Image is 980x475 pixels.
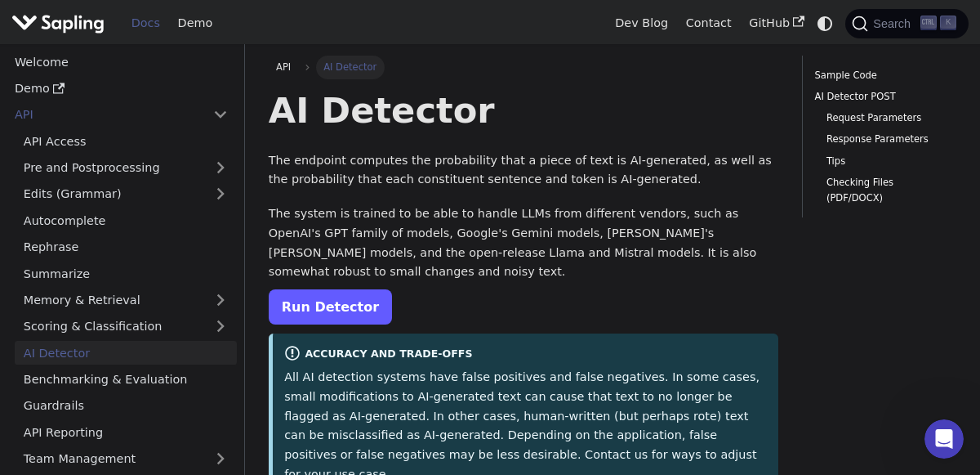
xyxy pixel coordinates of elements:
a: API Reporting [15,420,237,444]
nav: Breadcrumbs [269,56,779,78]
a: Pre and Postprocessing [15,156,237,180]
a: API [269,56,299,78]
a: Edits (Grammar) [15,182,237,206]
a: AI Detector POST [815,89,951,105]
a: Guardrails [15,394,237,418]
a: API Access [15,129,237,153]
a: Welcome [6,50,237,74]
a: Memory & Retrieval [15,289,237,312]
a: Dev Blog [606,11,676,36]
span: API [276,61,291,73]
p: The endpoint computes the probability that a piece of text is AI-generated, as well as the probab... [269,151,779,190]
button: Search (Ctrl+K) [845,9,968,38]
a: Run Detector [269,289,392,325]
a: Team Management [15,447,237,471]
button: Switch between dark and light mode (currently system mode) [813,11,837,35]
a: Sample Code [815,68,951,83]
div: Accuracy and Trade-offs [284,345,767,365]
a: Summarize [15,262,237,285]
a: Tips [826,154,945,169]
a: API [6,103,204,127]
span: Search [868,17,920,30]
kbd: K [940,16,956,30]
a: Rephrase [15,235,237,259]
a: Request Parameters [826,110,945,126]
a: Response Parameters [826,132,945,147]
img: Sapling.ai [11,11,105,35]
a: Autocomplete [15,208,237,232]
a: Demo [169,11,221,36]
button: Collapse sidebar category 'API' [204,103,237,127]
span: AI Detector [316,56,385,78]
a: Docs [122,11,169,36]
a: Benchmarking & Evaluation [15,368,237,392]
a: Contact [677,11,741,36]
iframe: Intercom live chat [924,419,964,459]
h1: AI Detector [269,88,779,132]
a: AI Detector [15,341,237,365]
a: Sapling.ai [11,11,110,35]
a: Demo [6,77,237,101]
p: The system is trained to be able to handle LLMs from different vendors, such as OpenAI's GPT fami... [269,204,779,282]
a: Checking Files (PDF/DOCX) [826,175,945,206]
a: Scoring & Classification [15,315,237,338]
a: GitHub [740,11,813,36]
